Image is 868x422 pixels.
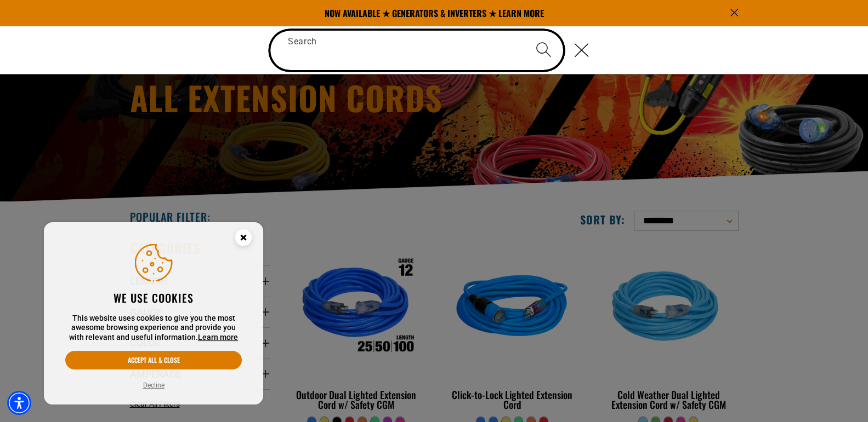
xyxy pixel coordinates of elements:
button: Decline [140,380,168,391]
button: Close [564,31,599,69]
h2: We use cookies [65,291,242,305]
button: Accept all & close [65,351,242,369]
button: Search [525,31,563,69]
a: Learn more [198,333,238,342]
p: This website uses cookies to give you the most awesome browsing experience and provide you with r... [65,314,242,343]
div: Accessibility Menu [7,391,31,415]
aside: Cookie Consent [44,222,263,405]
